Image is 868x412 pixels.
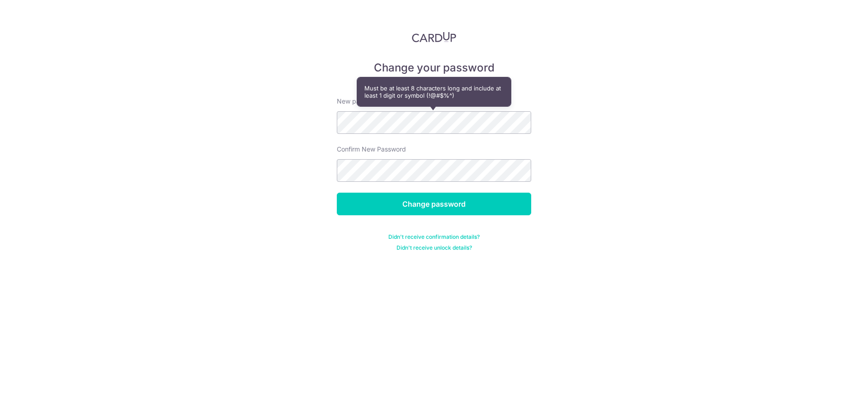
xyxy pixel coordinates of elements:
[337,61,531,75] h5: Change your password
[388,233,480,241] a: Didn't receive confirmation details?
[337,145,406,154] label: Confirm New Password
[396,244,472,251] a: Didn't receive unlock details?
[337,97,381,106] label: New password
[337,193,531,215] input: Change password
[412,32,456,43] img: CardUp Logo
[357,77,511,106] div: Must be at least 8 characters long and include at least 1 digit or symbol (!@#$%^)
